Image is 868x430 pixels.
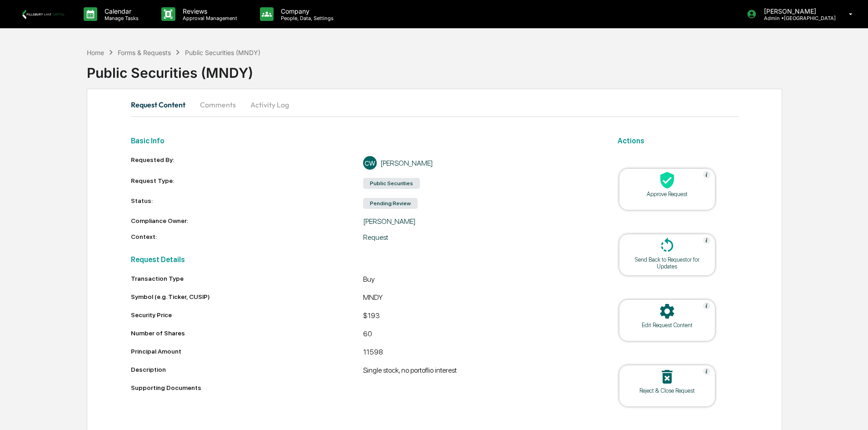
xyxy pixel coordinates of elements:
div: Symbol (e.g. Ticker, CUSIP) [131,293,364,300]
h2: Actions [618,137,738,145]
div: Public Securities (MNDY) [185,49,260,56]
div: [PERSON_NAME] [363,217,596,226]
p: [PERSON_NAME] [757,7,836,15]
button: Comments [193,94,243,116]
p: Approval Management [175,15,242,21]
h2: Request Details [131,255,596,264]
h2: Basic Info [131,137,596,145]
div: Pending Review [363,198,418,209]
div: Status: [131,197,364,210]
img: Help [703,171,710,178]
div: Public Securities [363,178,420,189]
button: Activity Log [243,94,296,116]
div: Public Securities (MNDY) [87,57,868,81]
div: [PERSON_NAME] [380,159,433,167]
img: Help [703,368,710,375]
img: Help [703,302,710,309]
p: Manage Tasks [97,15,143,21]
div: secondary tabs example [131,94,738,116]
p: Reviews [175,7,242,15]
div: Principal Amount [131,348,364,355]
p: Admin • [GEOGRAPHIC_DATA] [757,15,836,21]
div: Send Back to Requestor for Updates [626,256,708,270]
div: Transaction Type [131,275,364,282]
div: Context: [131,233,364,242]
p: People, Data, Settings [274,15,338,21]
div: Compliance Owner: [131,217,364,226]
div: Buy [363,275,596,286]
div: $193 [363,311,596,322]
div: Number of Shares [131,329,364,337]
p: Calendar [97,7,143,15]
div: Home [87,49,104,56]
div: Security Price [131,311,364,319]
p: Company [274,7,338,15]
div: Supporting Documents [131,384,596,391]
button: Request Content [131,94,193,116]
div: Requested By: [131,156,364,170]
div: MNDY [363,293,596,304]
iframe: Open customer support [839,400,863,425]
div: CW [363,156,377,170]
div: Approve Request [626,191,708,197]
img: logo [22,9,65,19]
div: Single stock, no portoflio interest [363,366,596,377]
div: Reject & Close Request [626,387,708,394]
div: 60 [363,329,596,340]
div: Request [363,233,596,242]
div: Description [131,366,364,373]
div: Edit Request Content [626,322,708,329]
img: Help [703,237,710,244]
div: 11598 [363,348,596,359]
div: Forms & Requests [118,49,171,56]
div: Request Type: [131,177,364,190]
